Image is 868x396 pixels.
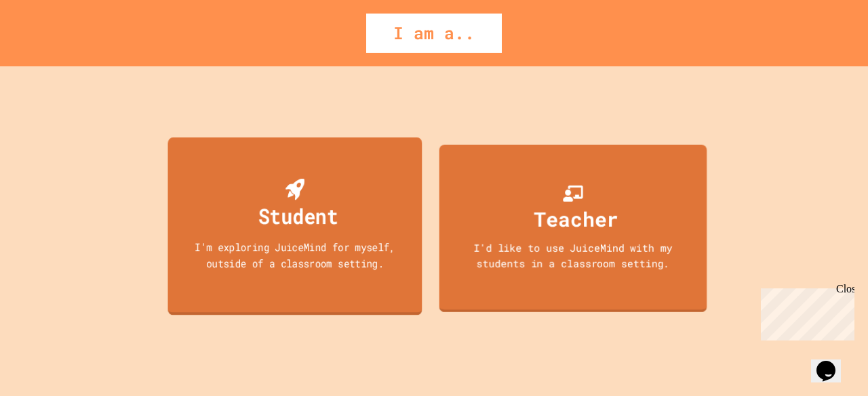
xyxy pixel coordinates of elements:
[258,200,338,232] div: Student
[180,239,409,271] div: I'm exploring JuiceMind for myself, outside of a classroom setting.
[755,283,854,340] iframe: chat widget
[366,14,502,53] div: I am a..
[811,342,854,382] iframe: chat widget
[452,240,693,271] div: I'd like to use JuiceMind with my students in a classroom setting.
[534,203,618,234] div: Teacher
[5,5,94,86] div: Chat with us now!Close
